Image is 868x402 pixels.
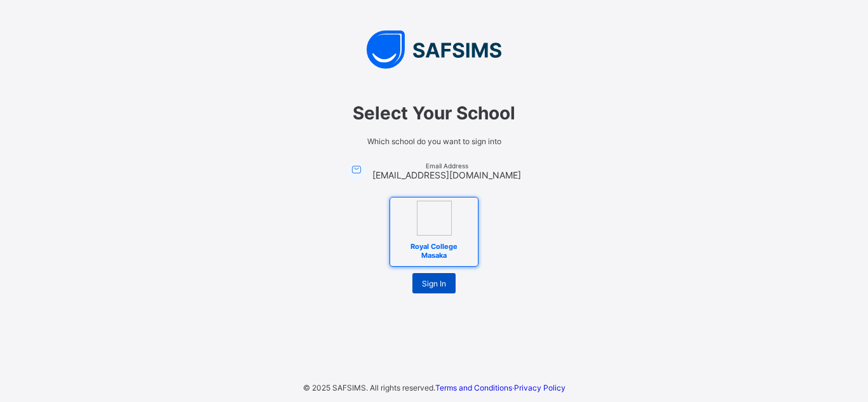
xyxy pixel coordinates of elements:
[417,201,452,236] img: Royal College Masaka
[514,383,566,392] a: Privacy Policy
[435,383,566,392] span: ·
[243,30,625,69] img: SAFSIMS Logo
[395,239,473,263] span: Royal College Masaka
[256,137,612,146] span: Which school do you want to sign into
[435,383,512,392] a: Terms and Conditions
[256,102,612,124] span: Select Your School
[303,383,435,392] span: © 2025 SAFSIMS. All rights reserved.
[422,279,446,288] span: Sign In
[372,170,521,180] span: [EMAIL_ADDRESS][DOMAIN_NAME]
[372,162,521,170] span: Email Address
